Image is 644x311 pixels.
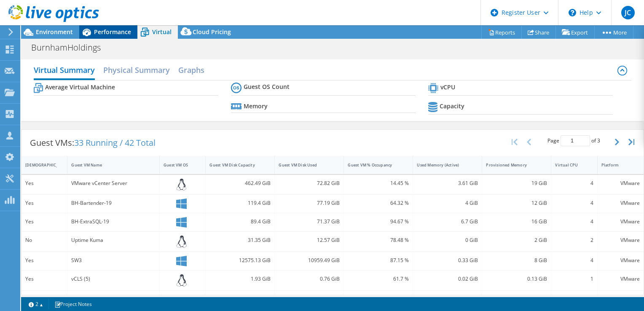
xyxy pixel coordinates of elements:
[45,83,115,91] b: Average Virtual Machine
[417,295,478,304] div: 15.28 GiB
[555,274,593,284] div: 1
[25,274,63,284] div: Yes
[486,274,547,284] div: 0.13 GiB
[486,198,547,208] div: 12 GiB
[27,43,114,52] h1: BurnhamHoldings
[601,274,640,284] div: VMware
[481,26,522,39] a: Reports
[621,6,635,19] span: JC
[555,236,593,245] div: 2
[601,162,630,168] div: Platform
[209,217,271,226] div: 89.4 GiB
[348,274,409,284] div: 61.7 %
[279,256,340,265] div: 10959.49 GiB
[601,179,640,188] div: VMware
[279,295,340,304] div: 871.75 GiB
[601,236,640,245] div: VMware
[71,236,156,245] div: Uptime Kuma
[279,179,340,188] div: 72.82 GiB
[555,179,593,188] div: 4
[417,217,478,226] div: 6.7 GiB
[209,256,271,265] div: 12575.13 GiB
[486,295,547,304] div: 150 GiB
[601,217,640,226] div: VMware
[34,62,95,80] h2: Virtual Summary
[601,256,640,265] div: VMware
[193,28,231,36] span: Cloud Pricing
[348,295,409,304] div: 57.35 %
[348,198,409,208] div: 64.32 %
[279,236,340,245] div: 12.57 GiB
[209,274,271,284] div: 1.93 GiB
[417,236,478,245] div: 0 GiB
[48,299,98,309] a: Project Notes
[486,236,547,245] div: 2 GiB
[21,130,164,156] div: Guest VMs:
[440,83,455,91] b: vCPU
[417,256,478,265] div: 0.33 GiB
[209,295,271,304] div: 1519.34 GiB
[71,179,156,188] div: VMware vCenter Server
[417,274,478,284] div: 0.02 GiB
[36,28,73,36] span: Environment
[244,83,290,91] b: Guest OS Count
[23,299,49,309] a: 2
[74,137,156,148] span: 33 Running / 42 Total
[486,162,537,168] div: Provisioned Memory
[279,217,340,226] div: 71.37 GiB
[25,179,63,188] div: Yes
[164,162,191,168] div: Guest VM OS
[244,102,268,110] b: Memory
[555,162,583,168] div: Virtual CPU
[561,135,590,146] input: jump to page
[25,256,63,265] div: Yes
[417,179,478,188] div: 3.61 GiB
[555,217,593,226] div: 4
[417,162,468,168] div: Used Memory (Active)
[417,198,478,208] div: 4 GiB
[486,256,547,265] div: 8 GiB
[486,217,547,226] div: 16 GiB
[103,62,170,78] h2: Physical Summary
[71,256,156,265] div: SW3
[555,256,593,265] div: 4
[279,162,330,168] div: Guest VM Disk Used
[279,198,340,208] div: 77.19 GiB
[209,236,271,245] div: 31.35 GiB
[209,162,260,168] div: Guest VM Disk Capacity
[71,162,145,168] div: Guest VM Name
[521,26,556,39] a: Share
[71,295,156,304] div: BH-SQL-2019
[209,198,271,208] div: 119.4 GiB
[486,179,547,188] div: 19 GiB
[569,9,576,16] svg: \n
[440,102,464,110] b: Capacity
[594,26,633,39] a: More
[601,295,640,304] div: VMware
[348,236,409,245] div: 78.48 %
[71,274,156,284] div: vCLS (5)
[597,137,600,144] span: 3
[348,179,409,188] div: 14.45 %
[348,162,399,168] div: Guest VM % Occupancy
[25,295,63,304] div: Yes
[279,274,340,284] div: 0.76 GiB
[209,179,271,188] div: 462.49 GiB
[25,162,53,168] div: [DEMOGRAPHIC_DATA]
[348,256,409,265] div: 87.15 %
[555,295,593,304] div: 8
[71,217,156,226] div: BH-ExtraSQL-19
[152,28,172,36] span: Virtual
[94,28,131,36] span: Performance
[25,236,63,245] div: No
[178,62,204,78] h2: Graphs
[25,217,63,226] div: Yes
[601,198,640,208] div: VMware
[555,198,593,208] div: 4
[348,217,409,226] div: 94.67 %
[547,135,600,146] span: Page of
[25,198,63,208] div: Yes
[71,198,156,208] div: BH-Bartender-19
[555,26,595,39] a: Export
